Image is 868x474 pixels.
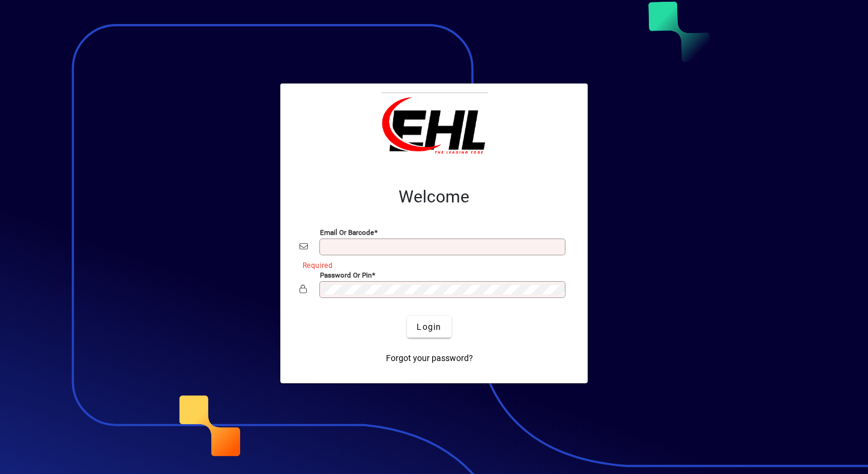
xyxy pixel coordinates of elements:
mat-label: Password or Pin [320,271,372,279]
mat-error: Required [303,258,559,271]
mat-label: Email or Barcode [320,228,374,237]
h2: Welcome [300,187,568,207]
span: Forgot your password? [386,352,473,365]
span: Login [417,321,441,333]
button: Login [407,316,451,338]
a: Forgot your password? [381,347,478,369]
